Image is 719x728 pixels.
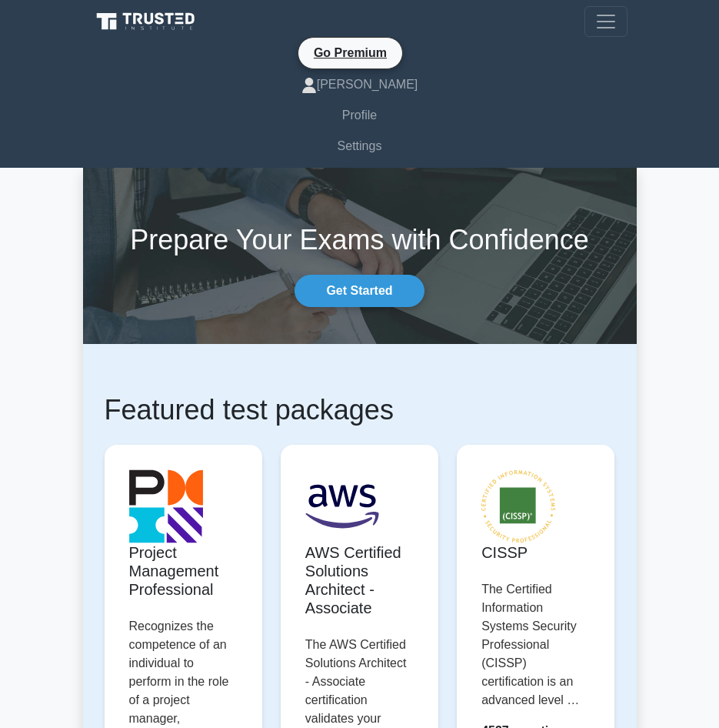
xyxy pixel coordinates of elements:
a: Settings [92,131,627,162]
h1: Featured test packages [105,393,615,426]
a: Profile [92,100,627,131]
h1: Prepare Your Exams with Confidence [83,223,637,256]
a: Get Started [295,275,424,307]
button: Toggle navigation [584,6,627,37]
a: [PERSON_NAME] [92,69,627,100]
a: Go Premium [305,43,396,62]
